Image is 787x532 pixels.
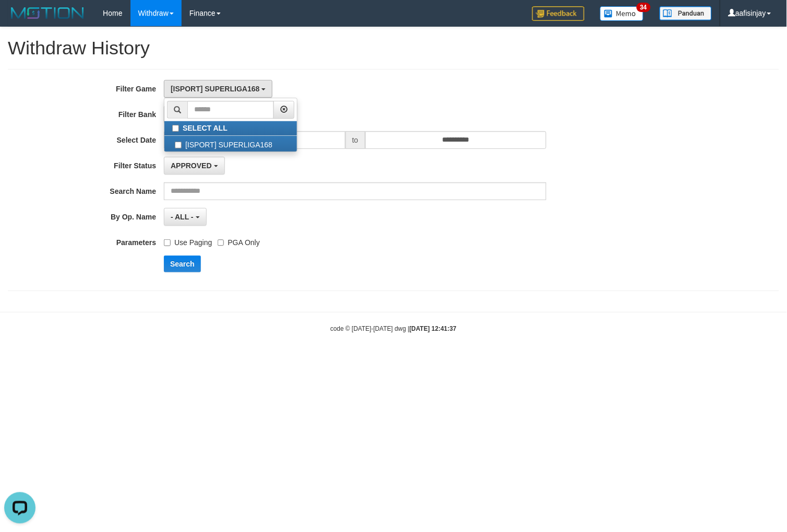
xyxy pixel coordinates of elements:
[8,5,87,21] img: MOTION_logo.png
[660,6,712,20] img: panduan.png
[171,85,259,93] span: [ISPORT] SUPERLIGA168
[8,38,779,59] h1: Withdraw History
[637,3,651,12] span: 34
[600,6,644,21] img: Button%20Memo.svg
[218,234,260,248] label: PGA Only
[164,256,201,272] button: Search
[4,4,35,36] button: Open LiveChat chat widget
[164,157,224,175] button: APPROVED
[218,239,224,246] input: PGA Only
[164,239,171,246] input: Use Paging
[330,325,457,332] small: code © [DATE]-[DATE] dwg |
[175,142,182,148] input: [ISPORT] SUPERLIGA168
[171,213,194,221] span: - ALL -
[164,136,297,152] label: [ISPORT] SUPERLIGA168
[172,125,179,132] input: SELECT ALL
[345,131,365,149] span: to
[171,161,212,170] span: APPROVED
[164,80,272,98] button: [ISPORT] SUPERLIGA168
[164,208,206,226] button: - ALL -
[532,6,585,21] img: Feedback.jpg
[410,325,457,332] strong: [DATE] 12:41:37
[164,234,212,248] label: Use Paging
[164,121,297,135] label: SELECT ALL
